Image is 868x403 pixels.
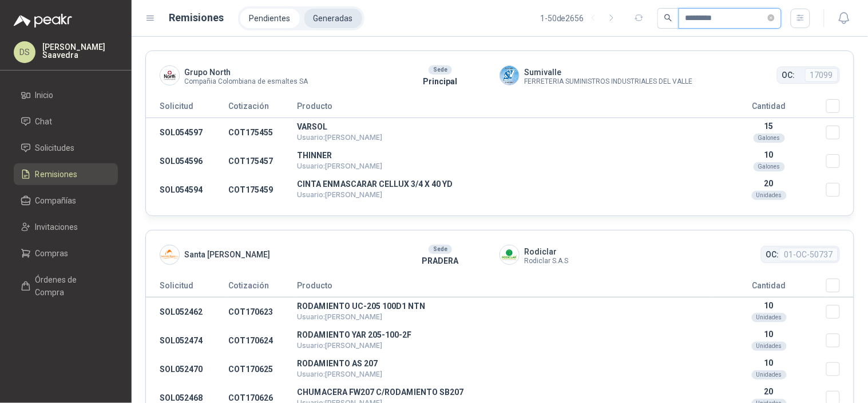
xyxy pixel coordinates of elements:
span: close-circle [768,14,775,21]
p: 10 [712,301,826,310]
div: Galones [754,162,785,171]
a: Pendientes [240,9,300,28]
div: 1 - 50 de 2656 [540,9,621,28]
span: Usuario: [PERSON_NAME] [297,162,382,170]
td: SOL052470 [146,355,228,384]
th: Cotización [228,99,297,118]
p: 10 [712,358,826,367]
a: Invitaciones [14,216,118,238]
td: Seleccionar/deseleccionar [826,175,854,204]
span: Solicitudes [35,142,75,154]
span: Usuario: [PERSON_NAME] [297,370,382,378]
td: SOL052462 [146,298,228,327]
th: Solicitud [146,279,228,298]
span: Compañia Colombiana de esmaltes SA [184,79,308,85]
span: OC: [766,248,779,261]
a: Inicio [14,84,118,106]
div: Unidades [752,370,787,379]
img: Company Logo [500,245,519,264]
span: Chat [35,115,53,128]
p: VARSOL [297,123,712,131]
span: close-circle [768,13,775,24]
span: Inicio [35,89,54,101]
td: Seleccionar/deseleccionar [826,118,854,147]
td: SOL052474 [146,326,228,355]
td: SOL054597 [146,118,228,147]
td: Seleccionar/deseleccionar [826,355,854,384]
img: Company Logo [500,66,519,85]
p: RODAMIENTO YAR 205-100-2F [297,331,712,339]
th: Cantidad [712,279,826,298]
span: search [664,14,672,22]
img: Logo peakr [14,14,72,28]
span: Compras [35,247,69,260]
p: 10 [712,150,826,159]
div: Unidades [752,313,787,322]
td: SOL054594 [146,175,228,204]
h1: Remisiones [169,10,224,26]
p: 20 [712,179,826,188]
td: Seleccionar/deseleccionar [826,326,854,355]
p: 10 [712,330,826,339]
span: Grupo North [184,66,308,79]
div: Unidades [752,342,787,351]
p: 20 [712,387,826,396]
span: Órdenes de Compra [35,273,107,299]
span: 17099 [805,68,838,82]
th: Seleccionar/deseleccionar [826,279,854,298]
span: Santa [PERSON_NAME] [184,248,270,261]
span: Remisiones [35,168,78,181]
span: Compañías [35,194,77,207]
div: Unidades [752,191,787,200]
p: CHUMACERA FW207 C/RODAMIENTO SB207 [297,388,712,396]
p: [PERSON_NAME] Saavedra [42,43,118,59]
td: COT170623 [228,298,297,327]
a: Remisiones [14,163,118,185]
a: Chat [14,111,118,132]
p: THINNER [297,151,712,159]
div: Sede [429,65,452,75]
td: COT175457 [228,147,297,175]
td: SOL054596 [146,147,228,175]
td: Seleccionar/deseleccionar [826,147,854,175]
td: Seleccionar/deseleccionar [826,298,854,327]
a: Generadas [304,9,362,28]
span: Invitaciones [35,221,78,233]
p: 15 [712,122,826,131]
p: CINTA ENMASCARAR CELLUX 3/4 X 40 YD [297,180,712,188]
th: Cantidad [712,99,826,118]
img: Company Logo [160,245,179,264]
th: Seleccionar/deseleccionar [826,99,854,118]
th: Solicitud [146,99,228,118]
td: COT175455 [228,118,297,147]
div: Galones [754,134,785,143]
a: Compañías [14,190,118,212]
div: DS [14,41,35,63]
a: Solicitudes [14,137,118,159]
span: 01-OC-50737 [779,248,838,261]
p: PRADERA [381,255,500,267]
span: Usuario: [PERSON_NAME] [297,341,382,350]
td: COT175459 [228,175,297,204]
p: RODAMIENTO UC-205 100D1 NTN [297,302,712,310]
a: Órdenes de Compra [14,269,118,303]
div: Sede [429,245,452,254]
td: COT170625 [228,355,297,384]
span: FERRETERIA SUMINISTROS INDUSTRIALES DEL VALLE [524,79,692,85]
span: Sumivalle [524,66,692,79]
img: Company Logo [160,66,179,85]
span: OC: [782,69,795,81]
a: Compras [14,242,118,264]
th: Producto [297,279,712,298]
p: Principal [381,75,500,88]
p: RODAMIENTO AS 207 [297,359,712,367]
th: Cotización [228,279,297,298]
td: COT170624 [228,326,297,355]
th: Producto [297,99,712,118]
span: Rodiclar [524,245,568,258]
span: Rodiclar S.A.S [524,258,568,264]
span: Usuario: [PERSON_NAME] [297,133,382,142]
span: Usuario: [PERSON_NAME] [297,190,382,199]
